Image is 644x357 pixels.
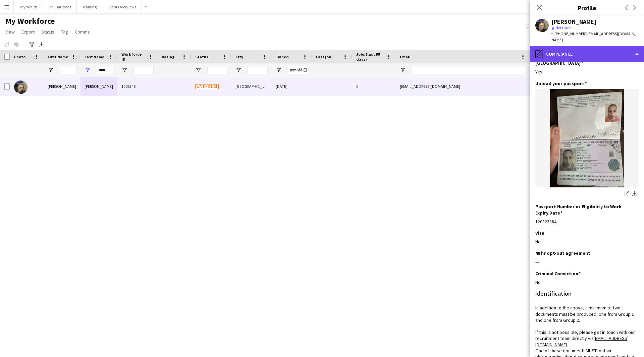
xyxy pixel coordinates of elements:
button: Open Filter Menu [276,67,282,73]
span: In addition to the above, a minimum of two documents must be produced; one from Group 1 and one f... [535,305,634,323]
a: Export [19,27,37,36]
button: Taymouth [14,0,43,13]
div: Compliance [530,46,644,62]
span: Waiting list [195,84,219,89]
span: t. [PHONE_NUMBER] [551,31,586,36]
span: City [235,54,243,59]
span: | [EMAIL_ADDRESS][DOMAIN_NAME] [551,31,636,42]
span: Jobs (last 90 days) [356,52,384,62]
button: Open Filter Menu [195,67,201,73]
span: View [5,29,15,35]
h3: 48 hr opt-out agreement [535,250,590,256]
span: My Workforce [5,16,55,26]
span: Workforce ID [121,52,146,62]
h3: Identification [535,291,572,297]
input: Last Name Filter Input [97,66,113,74]
span: MUST [586,348,596,354]
h3: Upload your passport [535,80,587,86]
a: Status [39,27,57,36]
a: [EMAIL_ADDRESS][DOMAIN_NAME] [535,335,629,347]
button: Open Filter Menu [400,67,406,73]
div: No [535,279,639,285]
div: 0 [352,77,396,96]
input: Joined Filter Input [288,66,308,74]
span: Email [400,54,411,59]
h3: Criminal Conviction [535,271,581,277]
span: Photo [14,54,25,59]
div: [DATE] [272,77,312,96]
div: --- [535,259,639,265]
span: Rating [162,54,174,59]
div: 1002346 [117,77,158,96]
input: City Filter Input [248,66,268,74]
button: Event Overviews [102,0,142,13]
input: Workforce ID Filter Input [133,66,154,74]
button: Open Filter Menu [121,67,127,73]
button: Open Filter Menu [235,67,241,73]
input: First Name Filter Input [60,66,76,74]
img: Emily Hansen [14,80,28,94]
span: Export [21,29,35,35]
div: [EMAIL_ADDRESS][DOMAIN_NAME] [396,77,530,96]
span: Last job [316,54,331,59]
a: View [3,27,17,36]
span: Tag [61,29,68,35]
h3: Passport Number or Eligibility to Work Expiry Date [535,203,633,216]
app-action-btn: Advanced filters [28,41,36,49]
input: Email Filter Input [412,66,526,74]
button: On Call Rotas [43,0,77,13]
span: Last Name [85,54,104,59]
div: [PERSON_NAME] [80,77,117,96]
p: If this is not possible, please get in touch with our recruitment team directly via [535,329,639,348]
div: [PERSON_NAME] [551,19,596,25]
button: Training [77,0,102,13]
a: Tag [58,27,71,36]
span: First Name [48,54,68,59]
img: image.jpg [535,89,639,187]
div: No [535,239,639,245]
button: Open Filter Menu [48,67,54,73]
span: Not rated [555,25,572,30]
span: Status [195,54,208,59]
a: Comms [72,27,93,36]
div: [GEOGRAPHIC_DATA] [231,77,272,96]
span: Status [41,29,54,35]
div: [PERSON_NAME] [44,77,80,96]
h3: Profile [530,3,644,12]
span: Joined [276,54,289,59]
app-action-btn: Export XLSX [38,41,46,49]
h3: Visa [535,230,544,236]
span: Comms [75,29,90,35]
input: Status Filter Input [207,66,227,74]
div: Yes [535,69,639,75]
div: 120823884 [535,219,639,225]
button: Open Filter Menu [85,67,91,73]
